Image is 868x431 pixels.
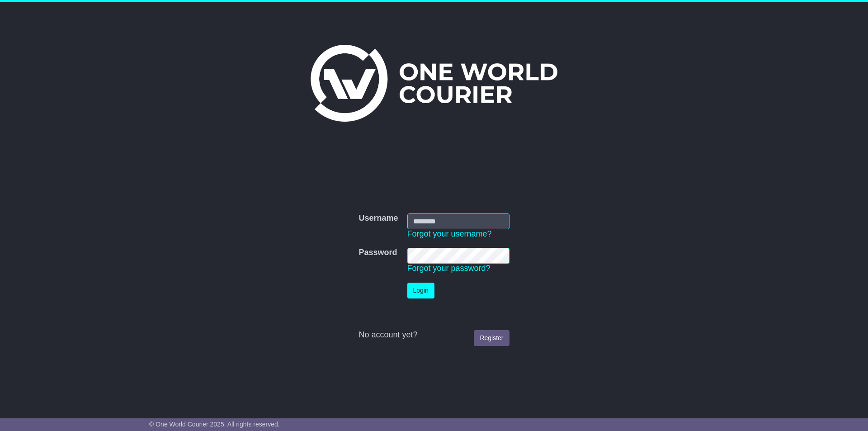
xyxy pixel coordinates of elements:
span: © One World Courier 2025. All rights reserved. [149,421,280,428]
a: Forgot your username? [407,229,492,238]
div: No account yet? [359,330,509,340]
button: Login [407,283,434,298]
img: One World [311,45,557,122]
a: Forgot your password? [407,264,491,273]
a: Register [474,330,509,346]
label: Username [359,213,398,223]
label: Password [359,248,397,258]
